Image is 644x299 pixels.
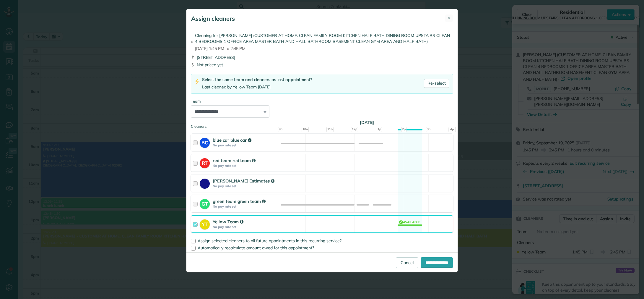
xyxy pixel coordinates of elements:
[195,46,453,51] span: [DATE] 1:45 PM to 2:45 PM
[200,199,210,207] strong: GT
[213,184,279,188] strong: No pay rate set
[213,178,274,184] strong: [PERSON_NAME] Estimates
[213,204,279,209] strong: No pay rate set
[213,219,243,224] strong: Yellow Team
[191,54,453,60] div: [STREET_ADDRESS]
[213,164,279,168] strong: No pay rate set
[213,198,266,204] strong: green team green team
[198,245,314,250] span: Automatically recalculate amount owed for this appointment?
[200,219,210,228] strong: YT
[198,238,341,243] span: Assign selected cleaners to all future appointments in this recurring service?
[424,79,449,88] a: Re-select
[396,257,418,268] a: Cancel
[191,14,235,23] h5: Assign cleaners
[202,77,312,83] div: Select the same team and cleaners as last appointment?
[213,143,279,147] strong: No pay rate set
[448,15,451,21] span: ✕
[195,33,453,44] span: Cleaning for [PERSON_NAME] (CUSTOMER AT HOME. CLEAN FAMILY ROOM KITCHEN HALF BATH DINING ROOM UPS...
[200,138,210,146] strong: BC
[202,84,312,90] div: Last cleaned by Yellow Team [DATE]
[213,158,256,163] strong: red team red team
[213,137,251,143] strong: blue car blue car
[195,78,200,85] img: lightning-bolt-icon-94e5364df696ac2de96d3a42b8a9ff6ba979493684c50e6bbbcda72601fa0d29.png
[191,98,453,104] div: Team
[191,62,453,68] div: Not priced yet
[200,158,210,167] strong: RT
[213,225,279,229] strong: No pay rate set
[191,124,453,125] div: Cleaners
